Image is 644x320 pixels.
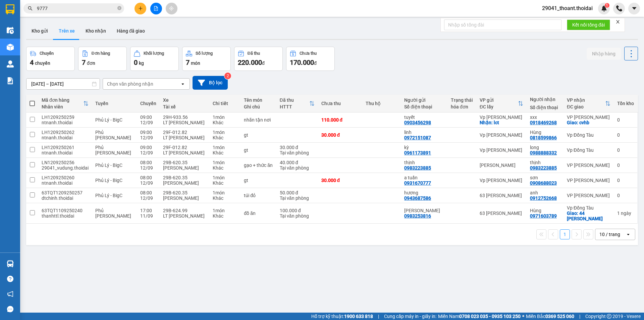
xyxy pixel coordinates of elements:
div: Vp Đồng Tàu [567,205,610,211]
button: Nhập hàng [587,48,621,60]
div: 1 [617,211,634,216]
div: 0 [617,193,634,198]
div: 110.000 đ [321,117,359,123]
div: Trạng thái [451,97,473,103]
div: LT [PERSON_NAME] [163,135,206,140]
div: 1 món [213,190,237,195]
div: 29H-933.56 [163,115,206,120]
button: Kho gửi [26,23,53,39]
div: 30.000 đ [280,145,315,150]
div: 30.000 đ [321,132,359,138]
button: Bộ lọc [193,76,228,90]
th: Toggle SortBy [563,95,614,112]
div: Đã thu [248,51,260,56]
div: 50.000 đ [280,190,315,195]
span: 7 [186,58,190,66]
div: LH1209250260 [42,175,89,180]
div: Khác [213,120,237,125]
svg: open [180,81,185,87]
div: Tại văn phòng [280,195,315,201]
div: 0988888332 [530,150,557,155]
div: đồ ăn [244,211,273,216]
div: tuyết [404,115,444,120]
span: | [579,313,580,320]
div: Tài xế [163,104,206,109]
strong: 1900 633 818 [344,314,373,319]
div: LT [PERSON_NAME] [163,213,206,219]
div: Khác [213,165,237,171]
div: 0943687586 [404,195,431,201]
div: gt [244,147,273,153]
span: Miền Nam [438,313,521,320]
div: 63TQT1209250257 [42,190,89,195]
span: ⚪️ [522,315,524,318]
img: warehouse-icon [7,44,14,51]
span: close-circle [117,6,121,10]
span: | [378,313,379,320]
div: [PERSON_NAME] [163,195,206,201]
span: Cung cấp máy in - giấy in: [384,313,436,320]
div: Vp Đồng Tàu [567,147,610,153]
div: ntnanh.thoidai [42,180,89,186]
div: 29B-624.99 [163,208,206,213]
div: Khác [213,195,237,201]
div: VP [PERSON_NAME] [567,178,610,183]
div: Tại văn phòng [280,150,315,155]
div: 29F-012.82 [163,130,206,135]
span: món [191,60,200,66]
span: Kết nối tổng đài [572,21,605,29]
span: plus [138,6,143,11]
div: 0 [617,163,634,168]
span: question-circle [7,276,13,282]
div: 12/09 [140,195,156,201]
div: Đặng Ngọc Thịnh [404,208,444,213]
div: 08:00 [140,190,156,195]
span: caret-down [631,5,637,11]
strong: 0369 525 060 [545,314,574,319]
div: nhãn tận nơi [244,117,273,123]
div: Mã đơn hàng [42,97,83,103]
div: 0908688023 [530,180,557,186]
div: túi đỏ [244,193,273,198]
div: hương [404,190,444,195]
div: long [530,145,560,150]
div: Thu hộ [366,101,397,106]
div: Chưa thu [300,51,317,56]
div: 12/09 [140,180,156,186]
div: 63 [PERSON_NAME] [480,211,523,216]
div: 30.000 đ [321,178,359,183]
div: 1 món [213,145,237,150]
div: Người gửi [404,97,444,103]
span: Phủ [PERSON_NAME] [95,208,131,219]
div: Giao: 44 Lý thường Kiệt [567,211,610,221]
img: phone-icon [616,5,622,11]
div: Tại văn phòng [280,165,315,171]
button: file-add [150,3,162,14]
div: Chuyến [40,51,54,56]
span: 4 [30,58,34,66]
div: 08:00 [140,175,156,180]
div: dtchinh.thoidai [42,195,89,201]
button: Đơn hàng7đơn [78,47,127,71]
div: Chuyến [140,101,156,106]
span: ngày [621,211,631,216]
div: Hùng [530,130,560,135]
div: linh [404,130,444,135]
div: Tồn kho [617,101,634,106]
div: 40.000 đ [280,160,315,165]
span: Miền Bắc [526,313,574,320]
button: Kho nhận [80,23,111,39]
div: ntnanh.thoidai [42,150,89,155]
div: 29B-620.35 [163,190,206,195]
span: 1 [606,3,608,8]
div: VP gửi [480,97,518,103]
div: 0931670777 [404,180,431,186]
div: 0 [617,117,634,123]
div: 1 món [213,130,237,135]
div: [PERSON_NAME] [480,163,523,168]
div: 0 [617,147,634,153]
div: LT [PERSON_NAME] [163,150,206,155]
span: đ [262,60,265,66]
div: 0903456298 [404,120,431,125]
span: close [615,19,620,24]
